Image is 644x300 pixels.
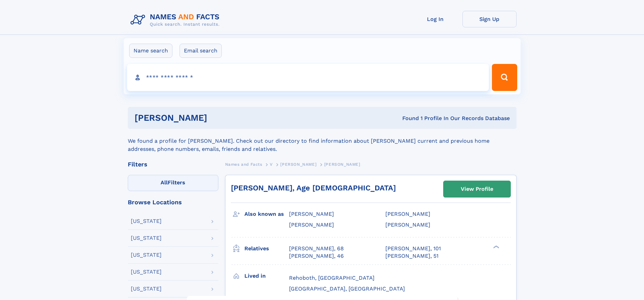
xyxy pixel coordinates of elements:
[444,181,510,197] a: View Profile
[128,161,218,167] div: Filters
[225,160,262,168] a: Names and Facts
[289,252,344,260] a: [PERSON_NAME], 46
[324,162,360,167] span: [PERSON_NAME]
[128,199,218,205] div: Browse Locations
[280,160,316,168] a: [PERSON_NAME]
[231,184,396,192] a: [PERSON_NAME], Age [DEMOGRAPHIC_DATA]
[180,44,222,58] label: Email search
[492,245,500,249] div: ❯
[280,162,316,167] span: [PERSON_NAME]
[385,252,438,260] a: [PERSON_NAME], 51
[131,235,162,241] div: [US_STATE]
[385,211,430,217] span: [PERSON_NAME]
[289,211,334,217] span: [PERSON_NAME]
[289,222,334,228] span: [PERSON_NAME]
[462,11,517,27] a: Sign Up
[244,270,289,282] h3: Lived in
[270,160,273,168] a: V
[385,222,430,228] span: [PERSON_NAME]
[131,218,162,224] div: [US_STATE]
[289,245,344,252] a: [PERSON_NAME], 68
[131,252,162,258] div: [US_STATE]
[127,64,489,91] input: search input
[289,275,375,281] span: Rehoboth, [GEOGRAPHIC_DATA]
[289,285,405,292] span: [GEOGRAPHIC_DATA], [GEOGRAPHIC_DATA]
[244,208,289,220] h3: Also known as
[128,11,225,29] img: Logo Names and Facts
[128,129,517,153] div: We found a profile for [PERSON_NAME]. Check out our directory to find information about [PERSON_N...
[161,179,168,186] span: All
[131,286,162,292] div: [US_STATE]
[244,243,289,254] h3: Relatives
[492,64,517,91] button: Search Button
[461,181,493,197] div: View Profile
[128,175,218,191] label: Filters
[270,162,273,167] span: V
[129,44,172,58] label: Name search
[408,11,462,27] a: Log In
[135,114,305,122] h1: [PERSON_NAME]
[385,245,441,252] a: [PERSON_NAME], 101
[131,269,162,275] div: [US_STATE]
[305,115,510,122] div: Found 1 Profile In Our Records Database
